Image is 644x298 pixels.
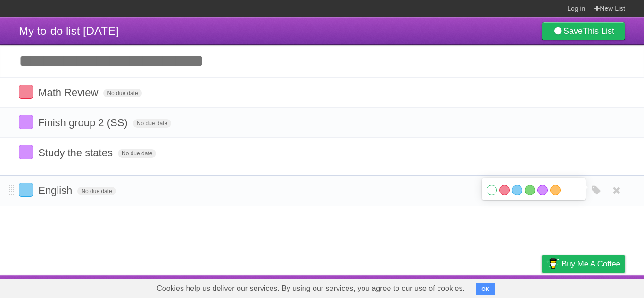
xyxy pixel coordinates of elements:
a: Privacy [529,278,554,296]
span: No due date [77,187,116,195]
label: Green [525,185,535,195]
a: SaveThis List [542,22,625,40]
span: My to-do list [DATE] [19,24,119,37]
span: Study the states [38,147,115,159]
label: Done [19,115,33,129]
a: Terms [497,278,518,296]
span: No due date [133,119,171,128]
button: OK [476,283,495,295]
a: Developers [447,278,486,296]
label: Done [19,183,33,197]
label: Blue [512,185,522,195]
a: Buy me a coffee [542,255,625,273]
span: Finish group 2 (SS) [38,117,130,129]
label: Purple [537,185,548,195]
a: About [416,278,436,296]
span: Buy me a coffee [561,256,620,272]
span: English [38,185,74,196]
label: White [487,185,497,195]
span: Cookies help us deliver our services. By using our services, you agree to our use of cookies. [147,279,474,298]
img: Buy me a coffee [546,256,559,272]
a: Suggest a feature [566,278,625,296]
span: Math Review [38,87,100,98]
b: This List [583,26,614,36]
label: Done [19,145,33,159]
label: Red [499,185,510,195]
label: Orange [550,185,561,195]
label: Done [19,85,33,99]
span: No due date [118,149,156,158]
span: No due date [103,89,141,97]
